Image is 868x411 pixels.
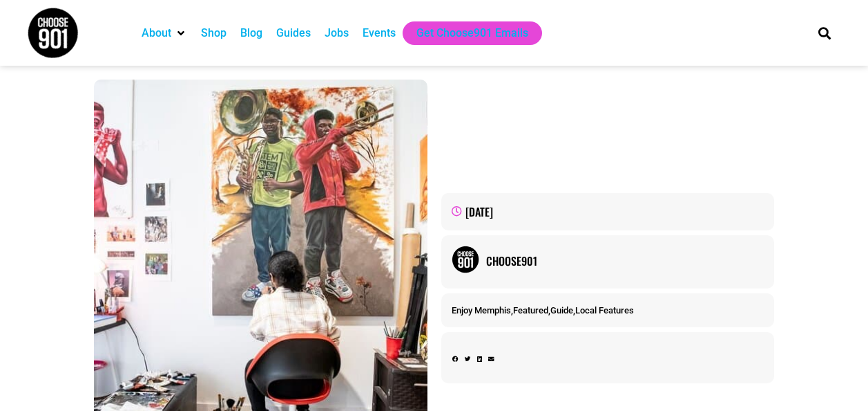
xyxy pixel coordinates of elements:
[363,25,396,42] a: Events
[135,21,194,45] div: About
[813,21,836,44] div: Search
[276,25,311,42] a: Guides
[550,305,573,316] a: Guide
[201,25,226,42] a: Shop
[486,253,764,269] a: Choose901
[452,246,479,273] img: Picture of Choose901
[513,305,548,316] a: Featured
[465,203,493,220] time: [DATE]
[416,25,528,42] a: Get Choose901 Emails
[488,355,494,364] div: Share on email
[135,21,795,45] nav: Main nav
[575,305,634,316] a: Local Features
[325,25,349,42] a: Jobs
[452,355,459,364] div: Share on facebook
[452,305,511,316] a: Enjoy Memphis
[465,355,471,364] div: Share on twitter
[240,25,262,42] a: Blog
[477,355,482,364] div: Share on linkedin
[142,25,171,42] a: About
[452,305,634,316] span: , , ,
